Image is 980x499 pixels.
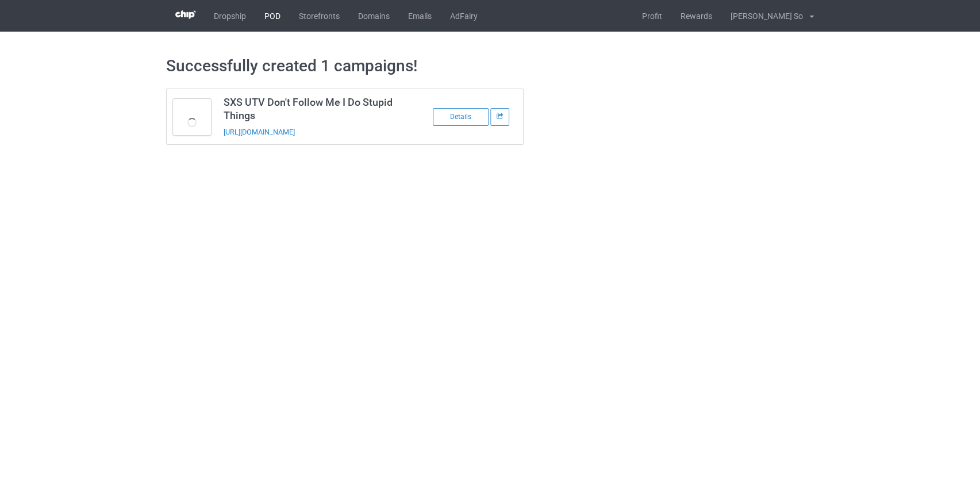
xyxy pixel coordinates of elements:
[433,112,490,121] a: Details
[175,10,195,19] img: 3d383065fc803cdd16c62507c020ddf8.png
[721,2,803,30] div: [PERSON_NAME] So
[224,128,295,136] a: [URL][DOMAIN_NAME]
[433,108,489,126] div: Details
[224,95,405,122] h3: SXS UTV Don't Follow Me I Do Stupid Things
[166,56,814,76] h1: Successfully created 1 campaigns!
